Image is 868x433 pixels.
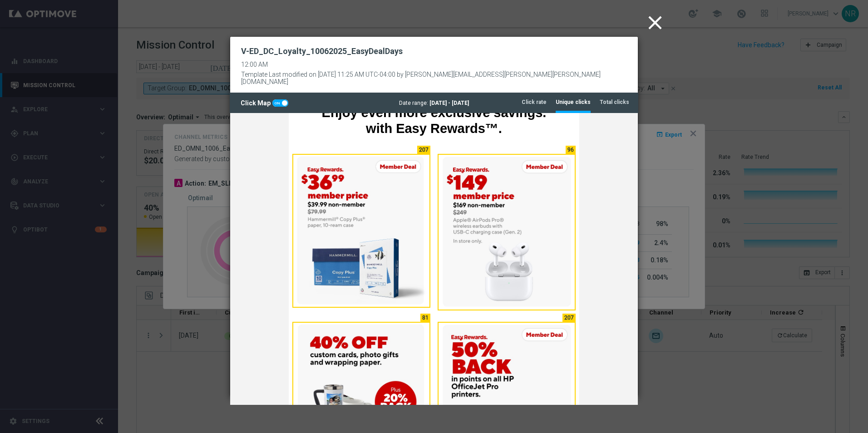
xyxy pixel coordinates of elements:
[63,210,199,361] img: 40% off custom cards, photo gifts and wrapping paper.
[241,99,272,107] span: Click Map
[241,46,403,57] h2: V-ED_DC_Loyalty_10062025_EasyDealDays
[642,9,670,37] button: close
[241,61,627,69] div: 12:00 AM
[208,42,345,197] img: Easy Rewards. $149 member price $169 non-member Apple Airpods Pro wireless earbuds with US-C char...
[600,98,629,106] tab-header: Total clicks
[208,210,345,364] img: 50% back in points on all HP OfficeJet Pro printers.
[241,69,627,86] div: Template Last modified on [DATE] 11:25 AM UTC-04:00 by [PERSON_NAME][EMAIL_ADDRESS][PERSON_NAME][...
[556,98,591,106] tab-header: Unique clicks
[399,100,428,106] span: Date range:
[429,100,469,106] span: [DATE] - [DATE]
[63,42,199,194] img: Easy Rewards. $36.99 member price $39.99 non-member Hammermill Copy Plus paper, 10- ream case.
[63,8,345,24] p: with Easy Rewards™.
[522,98,547,106] tab-header: Click rate
[644,11,666,34] i: close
